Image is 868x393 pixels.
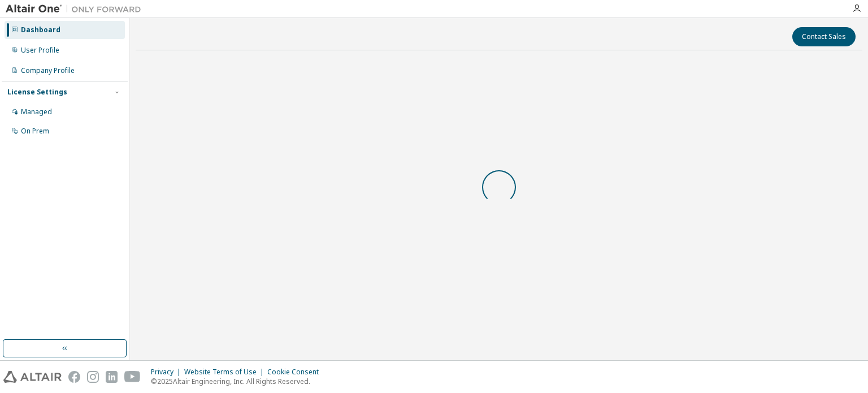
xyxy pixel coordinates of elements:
[3,371,62,383] img: altair_logo.svg
[21,107,52,116] div: Managed
[792,27,856,46] button: Contact Sales
[124,371,141,383] img: youtube.svg
[87,371,99,383] img: instagram.svg
[7,88,67,97] div: License Settings
[184,368,267,377] div: Website Terms of Use
[151,377,325,386] p: © 2025 Altair Engineering, Inc. All Rights Reserved.
[106,371,118,383] img: linkedin.svg
[21,127,49,136] div: On Prem
[21,46,59,55] div: User Profile
[6,3,147,15] img: Altair One
[68,371,80,383] img: facebook.svg
[21,25,60,34] div: Dashboard
[21,66,75,75] div: Company Profile
[151,368,184,377] div: Privacy
[267,368,325,377] div: Cookie Consent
